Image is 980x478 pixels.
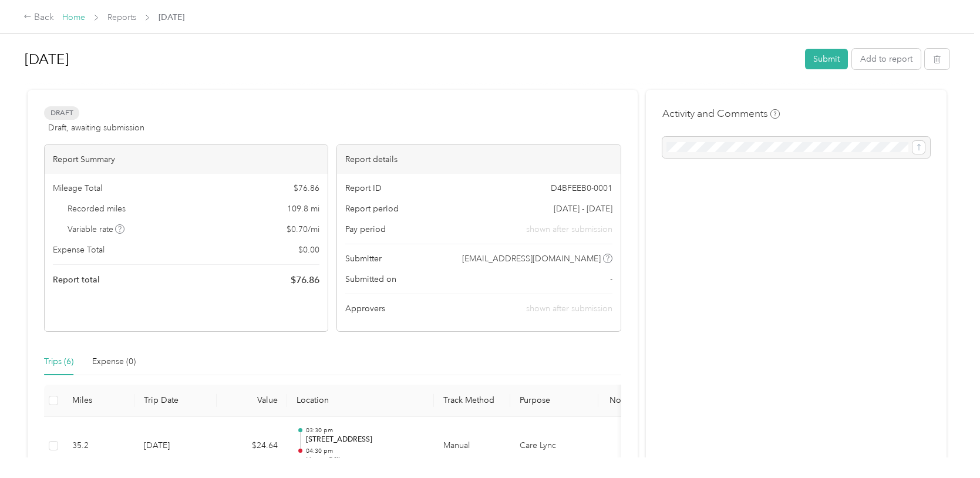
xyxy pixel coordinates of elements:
h4: Activity and Comments [662,106,780,121]
td: Manual [434,417,510,476]
div: Report details [337,145,620,174]
a: Reports [107,12,136,22]
span: Recorded miles [68,203,126,215]
span: [DATE] [159,11,184,23]
span: $ 0.70 / mi [287,223,319,235]
td: Care Lync [510,417,598,476]
td: $24.64 [217,417,287,476]
p: Home Office [306,455,425,466]
span: Expense Total [53,244,105,256]
span: Draft, awaiting submission [48,122,144,134]
th: Trip Date [134,385,217,417]
th: Notes [598,385,642,417]
span: Report ID [345,182,382,194]
div: Back [23,11,54,25]
span: - [610,273,612,285]
span: [EMAIL_ADDRESS][DOMAIN_NAME] [462,253,601,265]
button: Submit [805,49,848,69]
p: [STREET_ADDRESS] [306,435,425,445]
span: Mileage Total [53,182,102,194]
span: D4BFEEB0-0001 [551,182,612,194]
span: 109.8 mi [287,203,319,215]
span: [DATE] - [DATE] [554,203,612,215]
th: Purpose [510,385,598,417]
button: Add to report [852,49,921,69]
span: Report period [345,203,399,215]
div: Report Summary [45,145,328,174]
span: $ 0.00 [298,244,319,256]
td: 35.2 [63,417,134,476]
span: Approvers [345,302,385,315]
div: Expense (0) [92,355,136,368]
span: $ 76.86 [294,182,319,194]
span: Variable rate [68,223,125,235]
span: shown after submission [526,223,612,235]
th: Value [217,385,287,417]
span: Submitted on [345,273,396,285]
iframe: Everlance-gr Chat Button Frame [914,412,980,478]
a: Home [62,12,85,22]
h1: Sep 2025 [25,45,797,73]
p: 03:30 pm [306,426,425,435]
th: Miles [63,385,134,417]
span: Submitter [345,253,382,265]
span: shown after submission [526,304,612,314]
div: Trips (6) [44,355,73,368]
span: Pay period [345,223,386,235]
p: 04:30 pm [306,447,425,455]
span: Report total [53,274,100,286]
span: Draft [44,106,79,120]
th: Location [287,385,434,417]
td: [DATE] [134,417,217,476]
span: $ 76.86 [291,273,319,287]
th: Track Method [434,385,510,417]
